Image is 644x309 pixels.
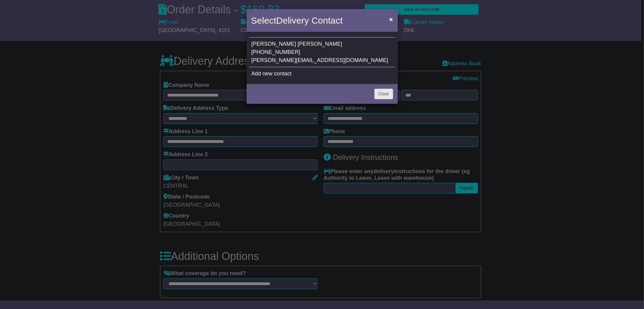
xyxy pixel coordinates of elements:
span: [PHONE_NUMBER] [252,49,300,55]
button: Close [374,89,393,99]
span: Contact [312,15,343,25]
span: Add new contact [252,71,292,77]
span: Delivery [276,15,309,25]
span: [PERSON_NAME][EMAIL_ADDRESS][DOMAIN_NAME] [252,57,388,63]
span: × [389,16,393,23]
button: Close [386,13,396,25]
span: [PERSON_NAME] [298,41,342,47]
h4: Select [251,14,343,27]
span: [PERSON_NAME] [252,41,296,47]
button: < Back [351,89,372,99]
